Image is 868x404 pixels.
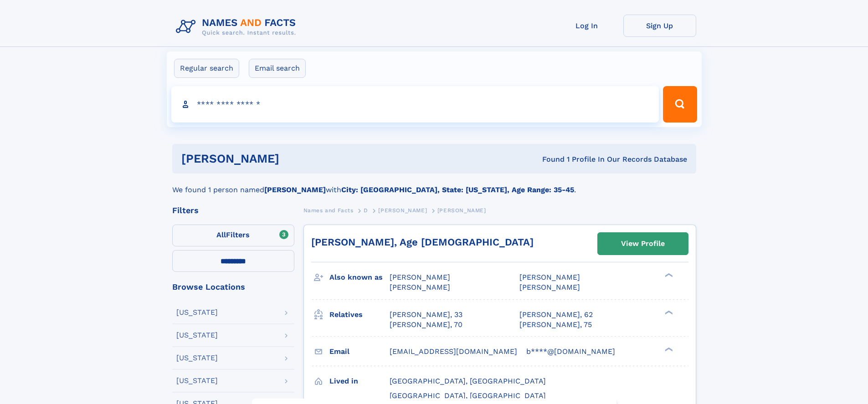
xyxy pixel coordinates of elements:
[390,320,462,330] a: [PERSON_NAME], 70
[172,174,696,195] div: We found 1 person named with .
[519,273,580,281] span: [PERSON_NAME]
[329,344,390,359] h3: Email
[329,270,390,285] h3: Also known as
[390,377,546,385] span: [GEOGRAPHIC_DATA], [GEOGRAPHIC_DATA]
[172,283,294,291] div: Browse Locations
[172,206,294,215] div: Filters
[663,86,697,123] button: Search Button
[623,15,696,37] a: Sign Up
[519,310,593,320] a: [PERSON_NAME], 62
[390,310,462,320] a: [PERSON_NAME], 33
[364,205,368,216] a: D
[390,347,517,356] span: [EMAIL_ADDRESS][DOMAIN_NAME]
[378,205,427,216] a: [PERSON_NAME]
[329,307,390,322] h3: Relatives
[341,185,574,194] b: City: [GEOGRAPHIC_DATA], State: [US_STATE], Age Range: 35-45
[171,86,659,123] input: search input
[663,346,673,352] div: ❯
[181,153,411,164] h1: [PERSON_NAME]
[390,391,546,400] span: [GEOGRAPHIC_DATA], [GEOGRAPHIC_DATA]
[176,354,218,362] div: [US_STATE]
[390,283,450,291] span: [PERSON_NAME]
[550,15,623,37] a: Log In
[174,59,239,78] label: Regular search
[176,377,218,384] div: [US_STATE]
[172,15,303,39] img: Logo Names and Facts
[519,283,580,291] span: [PERSON_NAME]
[390,273,450,281] span: [PERSON_NAME]
[411,154,687,164] div: Found 1 Profile In Our Records Database
[172,225,294,246] label: Filters
[176,332,218,339] div: [US_STATE]
[621,233,665,254] div: View Profile
[598,233,688,255] a: View Profile
[249,59,306,78] label: Email search
[216,230,226,239] span: All
[378,207,427,214] span: [PERSON_NAME]
[437,207,486,214] span: [PERSON_NAME]
[663,309,673,315] div: ❯
[329,373,390,389] h3: Lived in
[519,320,592,330] a: [PERSON_NAME], 75
[176,309,218,316] div: [US_STATE]
[264,185,326,194] b: [PERSON_NAME]
[303,205,354,216] a: Names and Facts
[663,272,673,278] div: ❯
[311,236,534,248] a: [PERSON_NAME], Age [DEMOGRAPHIC_DATA]
[364,207,368,214] span: D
